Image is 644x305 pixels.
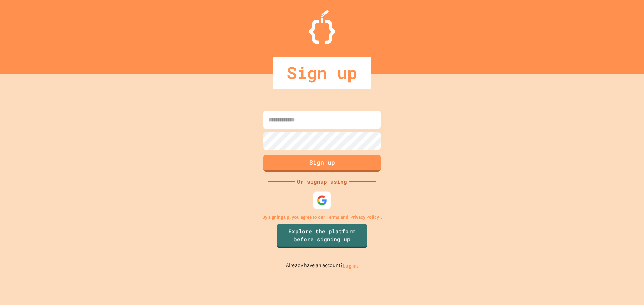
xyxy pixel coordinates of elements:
[327,214,339,221] a: Terms
[309,10,335,44] img: Logo.svg
[286,261,358,270] p: Already have an account?
[343,262,358,269] a: Log in.
[350,214,379,221] a: Privacy Policy
[263,155,381,172] button: Sign up
[277,224,367,248] a: Explore the platform before signing up
[317,195,327,206] img: google-icon.svg
[295,178,349,186] div: Or signup using
[262,214,382,221] p: By signing up, you agree to our and .
[273,57,371,89] div: Sign up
